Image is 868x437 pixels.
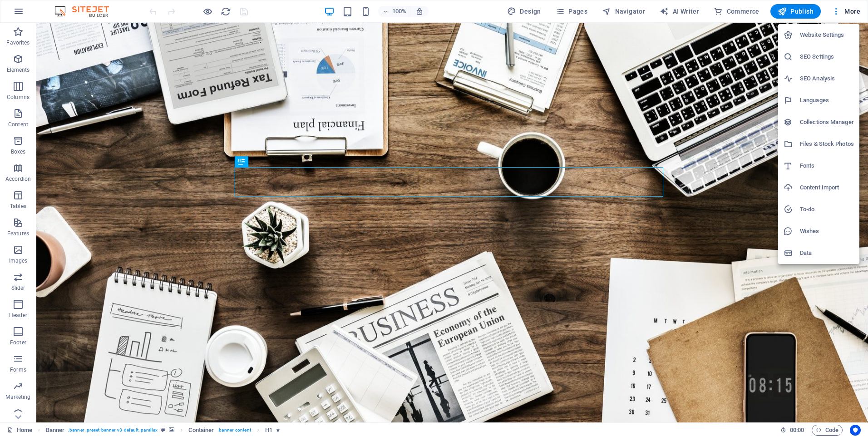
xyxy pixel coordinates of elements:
[800,182,854,193] h6: Content Import
[800,95,854,106] h6: Languages
[800,226,854,237] h6: Wishes
[800,117,854,128] h6: Collections Manager
[800,248,854,258] h6: Data
[800,30,854,40] h6: Website Settings
[800,139,854,149] h6: Files & Stock Photos
[800,73,854,84] h6: SEO Analysis
[800,204,854,215] h6: To-do
[800,51,854,62] h6: SEO Settings
[800,160,854,171] h6: Fonts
